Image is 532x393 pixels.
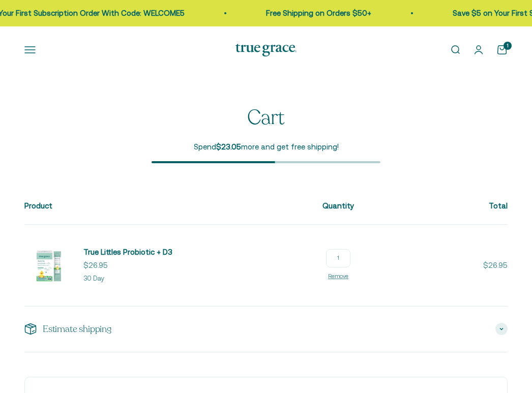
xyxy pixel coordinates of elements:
[83,259,108,271] sale-price: $26.95
[43,323,111,336] span: Estimate shipping
[24,241,73,290] img: Vitamin D is essential for your little one’s development and immune health, and it can be tricky ...
[504,42,512,50] cart-count: 1
[83,246,172,258] a: True Littles Probiotic + D3
[266,9,371,17] a: Free Shipping on Orders $50+
[216,142,241,151] span: $23.05
[314,188,362,225] th: Quantity
[362,188,508,225] th: Total
[152,141,380,153] span: Spend more and get free shipping!
[328,273,348,279] a: Remove
[83,248,172,256] span: True Littles Probiotic + D3
[362,224,508,306] td: $26.95
[326,249,350,267] input: Change quantity
[24,188,314,225] th: Product
[83,274,104,284] p: 30 Day
[24,307,508,352] summary: Estimate shipping
[247,106,284,129] h1: Cart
